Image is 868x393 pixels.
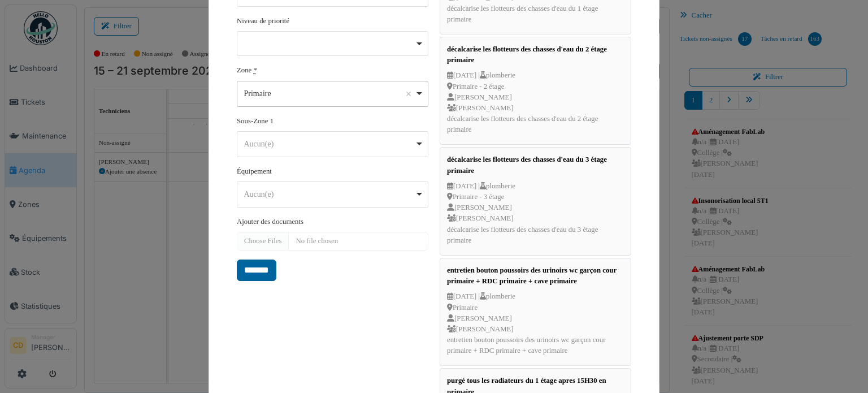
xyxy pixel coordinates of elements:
[440,147,631,256] a: décalcarise les flotteurs des chasses d'eau du 3 étage primaire [DATE] |plomberie Primaire - 3 ét...
[244,88,415,100] div: Primaire
[440,258,631,366] a: entretien bouton poussoirs des urinoirs wc garçon cour primaire + RDC primaire + cave primaire [D...
[447,3,624,25] p: décalcarise les flotteurs des chasses d'eau du 1 étage primaire
[403,88,414,100] button: Remove item: '1569'
[237,116,274,127] label: Sous-Zone 1
[447,114,624,135] p: décalcarise les flotteurs des chasses d'eau du 2 étage primaire
[237,16,289,27] label: Niveau de priorité
[244,188,415,200] div: Aucun(e)
[237,166,272,177] label: Équipement
[445,152,626,178] div: décalcarise les flotteurs des chasses d'eau du 3 étage primaire
[445,263,626,289] div: entretien bouton poussoirs des urinoirs wc garçon cour primaire + RDC primaire + cave primaire
[445,42,626,68] div: décalcarise les flotteurs des chasses d'eau du 2 étage primaire
[254,66,257,74] abbr: required
[447,335,624,356] p: entretien bouton poussoirs des urinoirs wc garçon cour primaire + RDC primaire + cave primaire
[445,289,626,356] div: [DATE] | plomberie Primaire [PERSON_NAME] [PERSON_NAME]
[440,37,631,145] a: décalcarise les flotteurs des chasses d'eau du 2 étage primaire [DATE] |plomberie Primaire - 2 ét...
[445,68,626,135] div: [DATE] | plomberie Primaire - 2 étage [PERSON_NAME] [PERSON_NAME]
[445,179,626,246] div: [DATE] | plomberie Primaire - 3 étage [PERSON_NAME] [PERSON_NAME]
[447,224,624,246] p: décalcarise les flotteurs des chasses d'eau du 3 étage primaire
[237,65,251,76] label: Zone
[244,138,415,150] div: Aucun(e)
[237,217,303,227] label: Ajouter des documents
